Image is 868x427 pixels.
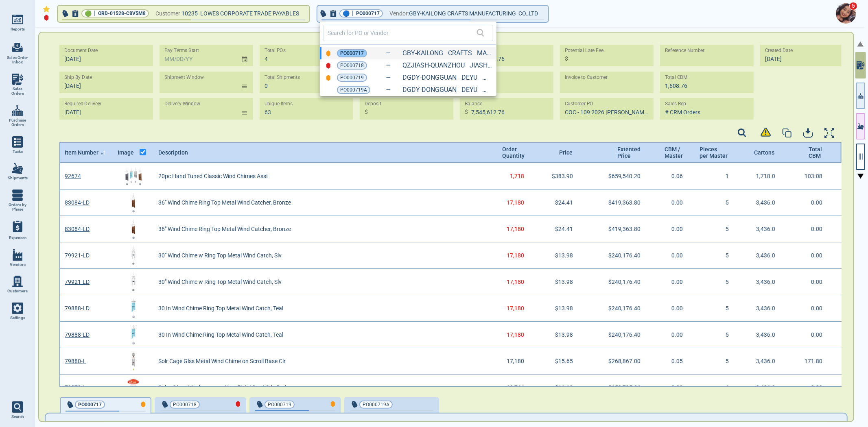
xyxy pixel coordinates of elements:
[403,74,492,81] a: DGDY-DONGGUAN DEYU METAL PRODUCTS CO., LTD. (V02680)
[340,86,367,94] span: PO000719A
[403,50,492,57] a: GBY-KAILONG CRAFTS MANUFACTURING CO.,LTD (10581)
[340,74,364,82] span: PO000719
[403,86,492,94] a: DGDY-DONGGUAN DEYU METAL PRODUCTS CO., LTD. (V02680)
[340,61,364,70] span: PO000718
[328,27,477,39] input: Search for PO or Vendor
[403,62,492,69] a: QZJIASH-QUANZHOU JIASHENG METAL & PLASTIC PRODUCTS CO. LTD. (11580)
[340,49,364,57] span: PO000717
